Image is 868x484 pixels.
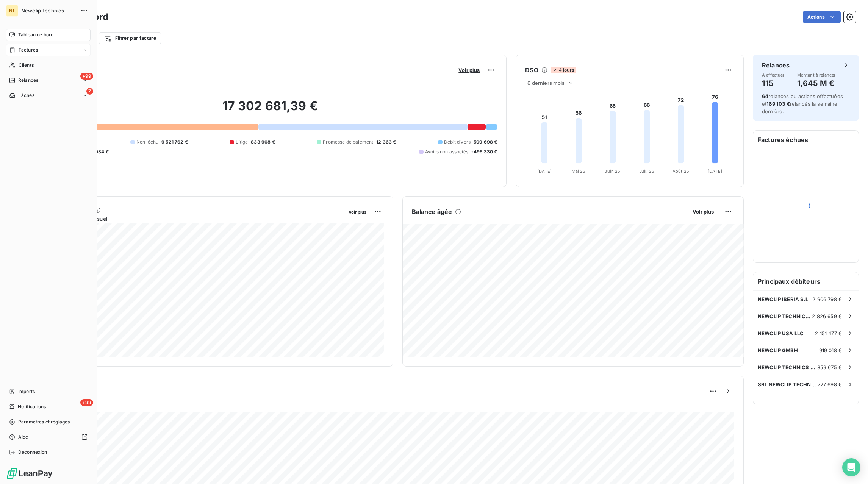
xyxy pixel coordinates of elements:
[537,169,552,174] tspan: [DATE]
[18,418,70,425] span: Paramètres et réglages
[690,208,716,215] button: Voir plus
[812,313,842,319] span: 2 826 659 €
[753,272,859,290] h6: Principaux débiteurs
[639,169,654,174] tspan: Juil. 25
[99,32,161,44] button: Filtrer par facture
[572,169,586,174] tspan: Mai 25
[762,61,790,70] h6: Relances
[18,31,53,38] span: Tableau de bord
[80,399,93,406] span: +99
[803,11,841,23] button: Actions
[708,169,722,174] tspan: [DATE]
[673,169,689,174] tspan: Août 25
[425,148,468,155] span: Avoirs non associés
[18,449,47,456] span: Déconnexion
[525,66,538,75] h6: DSO
[412,207,452,216] h6: Balance âgée
[19,92,34,99] span: Tâches
[819,347,842,353] span: 919 018 €
[323,139,373,145] span: Promesse de paiement
[474,139,497,145] span: 509 698 €
[349,209,366,215] span: Voir plus
[458,67,480,73] span: Voir plus
[136,139,158,145] span: Non-échu
[18,434,28,440] span: Aide
[18,388,35,395] span: Imports
[471,148,497,155] span: -495 330 €
[551,67,576,73] span: 4 jours
[376,139,396,145] span: 12 363 €
[758,330,804,336] span: NEWCLIP USA LLC
[758,364,817,370] span: NEWCLIP TECHNICS JAPAN KK
[19,47,38,53] span: Factures
[43,215,343,223] span: Chiffre d'affaires mensuel
[758,313,812,319] span: NEWCLIP TECHNICS AUSTRALIA PTY
[693,209,714,215] span: Voir plus
[817,364,842,370] span: 859 675 €
[456,67,482,73] button: Voir plus
[18,403,46,410] span: Notifications
[236,139,248,145] span: Litige
[161,139,188,145] span: 9 521 762 €
[797,73,836,77] span: Montant à relancer
[527,80,565,86] span: 6 derniers mois
[758,296,808,302] span: NEWCLIP IBERIA S.L
[753,131,859,149] h6: Factures échues
[762,77,785,89] h4: 115
[18,77,38,84] span: Relances
[6,467,53,479] img: Logo LeanPay
[812,296,842,302] span: 2 906 798 €
[43,98,497,121] h2: 17 302 681,39 €
[842,458,860,476] div: Open Intercom Messenger
[346,208,369,215] button: Voir plus
[444,139,471,145] span: Débit divers
[762,93,843,114] span: relances ou actions effectuées et relancés la semaine dernière.
[21,8,76,14] span: Newclip Technics
[797,77,836,89] h4: 1,645 M €
[6,431,91,443] a: Aide
[605,169,621,174] tspan: Juin 25
[766,101,790,107] span: 169 103 €
[762,73,785,77] span: À effectuer
[758,347,798,353] span: NEWCLIP GMBH
[80,73,93,80] span: +99
[86,88,93,95] span: 7
[251,139,275,145] span: 833 908 €
[762,93,768,99] span: 64
[758,381,818,387] span: SRL NEWCLIP TECHNICS [GEOGRAPHIC_DATA]
[815,330,842,336] span: 2 151 477 €
[6,5,18,17] div: NT
[818,381,842,387] span: 727 698 €
[19,62,34,69] span: Clients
